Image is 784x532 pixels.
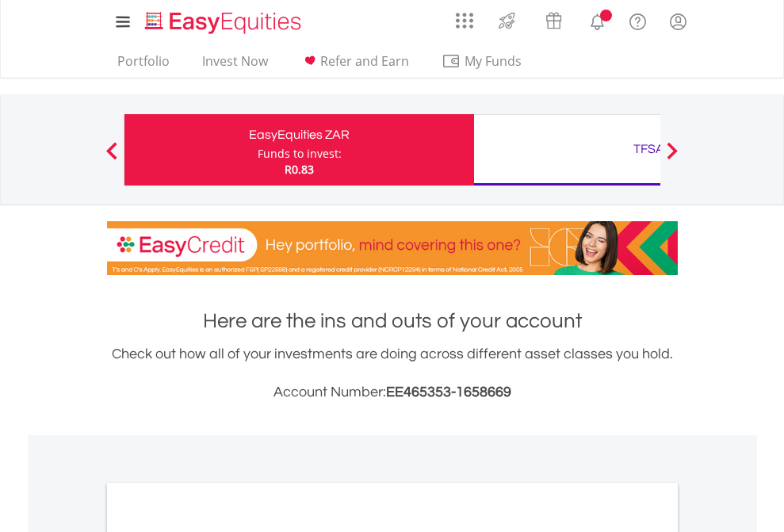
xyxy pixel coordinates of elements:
img: grid-menu-icon.svg [456,12,473,29]
img: thrive-v2.svg [494,8,520,33]
img: EasyCredit Promotion Banner [107,221,678,275]
h1: Here are the ins and outs of your account [107,307,678,335]
div: Funds to invest: [258,146,342,162]
a: Portfolio [111,53,176,78]
span: R0.83 [285,162,314,177]
a: Invest Now [196,53,274,78]
a: Notifications [577,4,618,36]
div: EasyEquities ZAR [134,124,465,146]
span: EE465353-1658669 [386,385,511,400]
button: Next [656,150,688,166]
a: FAQ's and Support [618,4,658,36]
img: vouchers-v2.svg [541,8,567,33]
img: EasyEquities_Logo.png [142,10,308,36]
a: Vouchers [530,4,577,33]
a: Refer and Earn [294,53,415,78]
span: My Funds [442,51,545,71]
h3: Account Number: [107,381,678,404]
a: AppsGrid [446,4,484,29]
a: Home page [139,4,308,36]
button: Previous [96,150,128,166]
a: My Profile [658,4,698,39]
div: Check out how all of your investments are doing across different asset classes you hold. [107,343,678,404]
span: Refer and Earn [320,52,409,70]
